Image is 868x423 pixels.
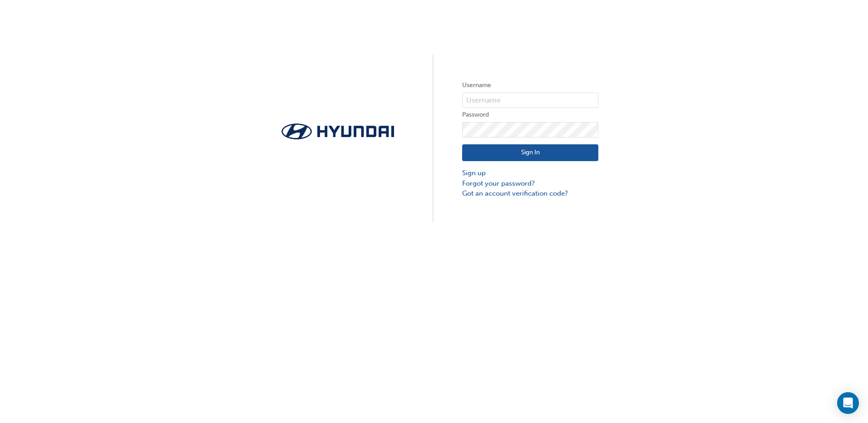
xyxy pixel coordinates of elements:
input: Username [462,93,598,108]
label: Password [462,109,598,120]
img: Trak [270,121,406,142]
a: Got an account verification code? [462,188,598,199]
a: Sign up [462,168,598,178]
a: Forgot your password? [462,178,598,189]
label: Username [462,80,598,91]
div: Open Intercom Messenger [837,392,859,414]
button: Sign In [462,144,598,162]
